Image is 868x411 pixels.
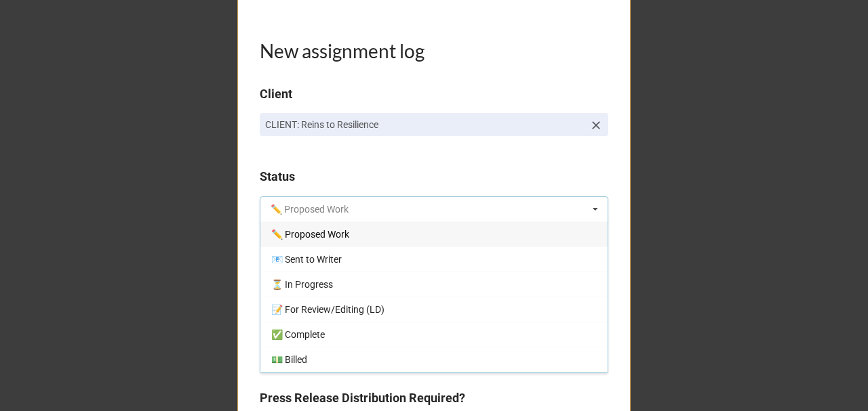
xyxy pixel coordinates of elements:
span: 📧 Sent to Writer [271,254,342,265]
label: Press Release Distribution Required? [260,389,465,408]
p: CLIENT: Reins to Resilience [265,118,584,131]
h1: New assignment log [260,39,608,63]
span: ✏️ Proposed Work [271,229,349,240]
label: Client [260,85,292,104]
span: 📝 For Review/Editing (LD) [271,304,384,315]
span: 💵 Billed [271,354,307,365]
span: ⏳ In Progress [271,279,333,290]
span: ✅ Complete [271,329,325,340]
label: Status [260,167,295,186]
